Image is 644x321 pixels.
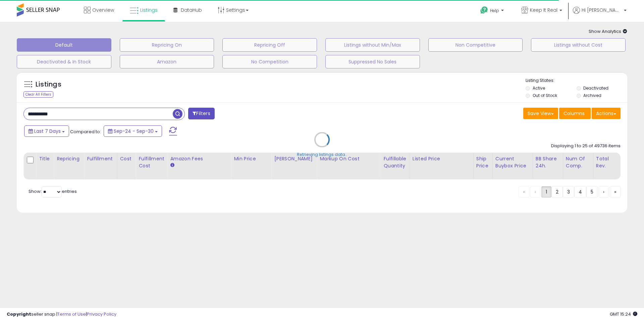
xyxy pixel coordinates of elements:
[530,7,557,13] span: Keep It Real
[92,7,114,13] span: Overview
[181,7,202,13] span: DataHub
[120,38,214,52] button: Repricing On
[120,55,214,68] button: Amazon
[297,151,347,157] div: Retrieving listings data..
[17,38,111,52] button: Default
[573,7,627,22] a: Hi [PERSON_NAME]
[17,55,111,68] button: Deactivated & In Stock
[222,38,317,52] button: Repricing Off
[531,38,626,52] button: Listings without Cost
[140,7,158,13] span: Listings
[325,38,420,52] button: Listings without Min/Max
[325,55,420,68] button: Suppressed No Sales
[582,7,622,13] span: Hi [PERSON_NAME]
[428,38,523,52] button: Non Competitive
[222,55,317,68] button: No Competition
[480,6,488,14] i: Get Help
[490,8,499,13] span: Help
[475,1,511,22] a: Help
[589,28,627,35] span: Show Analytics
